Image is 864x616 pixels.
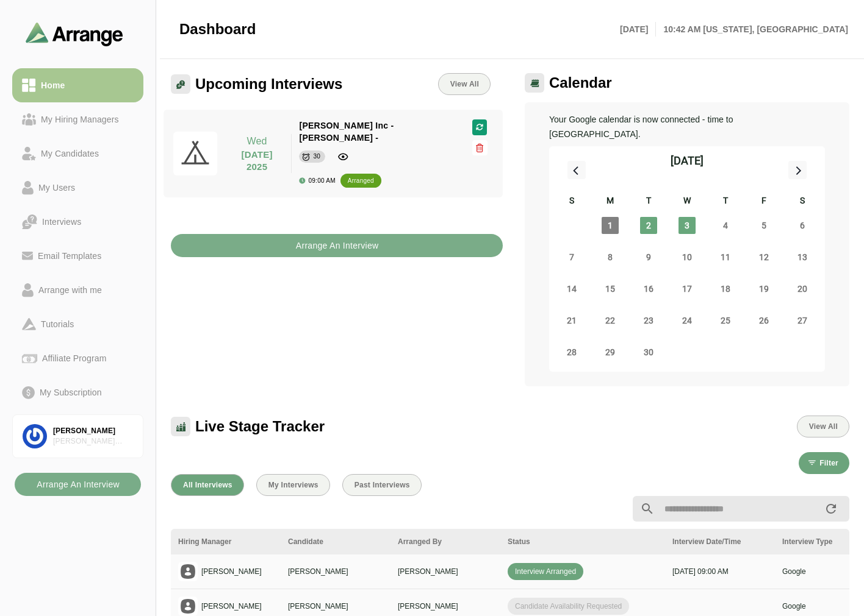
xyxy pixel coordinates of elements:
[348,175,374,187] div: arranged
[195,75,342,93] span: Upcoming Interviews
[288,566,383,577] p: [PERSON_NAME]
[295,234,379,257] b: Arrange An Interview
[12,136,143,171] a: My Candidates
[398,536,493,547] div: Arranged By
[602,280,619,297] span: Monday, September 15, 2025
[563,312,580,329] span: Sunday, September 21, 2025
[173,132,217,175] img: pwa-512x512.png
[342,474,422,496] button: Past Interviews
[53,436,133,447] div: [PERSON_NAME] Associates
[398,566,493,577] p: [PERSON_NAME]
[794,249,811,266] span: Saturday, September 13, 2025
[717,312,734,329] span: Thursday, September 25, 2025
[799,452,849,474] button: Filter
[179,20,256,38] span: Dashboard
[12,205,143,239] a: Interviews
[12,341,143,375] a: Affiliate Program
[288,601,383,612] p: [PERSON_NAME]
[37,351,111,366] div: Affiliate Program
[755,249,772,266] span: Friday, September 12, 2025
[755,217,772,234] span: Friday, September 5, 2025
[36,146,104,161] div: My Candidates
[36,317,79,331] div: Tutorials
[256,474,330,496] button: My Interviews
[53,426,133,436] div: [PERSON_NAME]
[549,74,612,92] span: Calendar
[783,194,821,210] div: S
[299,177,335,184] div: 09:00 AM
[797,416,849,437] button: View All
[794,312,811,329] span: Saturday, September 27, 2025
[808,422,838,431] span: View All
[602,249,619,266] span: Monday, September 8, 2025
[438,73,491,95] a: View All
[668,194,707,210] div: W
[201,566,262,577] p: [PERSON_NAME]
[620,22,656,37] p: [DATE]
[36,78,70,93] div: Home
[12,375,143,409] a: My Subscription
[288,536,383,547] div: Candidate
[35,385,107,400] div: My Subscription
[706,194,744,210] div: T
[34,180,80,195] div: My Users
[299,121,394,143] span: [PERSON_NAME] Inc - [PERSON_NAME] -
[672,536,768,547] div: Interview Date/Time
[640,344,657,361] span: Tuesday, September 30, 2025
[602,344,619,361] span: Monday, September 29, 2025
[679,249,696,266] span: Wednesday, September 10, 2025
[201,601,262,612] p: [PERSON_NAME]
[12,307,143,341] a: Tutorials
[819,459,838,467] span: Filter
[33,249,106,263] div: Email Templates
[178,536,273,547] div: Hiring Manager
[824,501,838,516] i: appended action
[640,249,657,266] span: Tuesday, September 9, 2025
[717,217,734,234] span: Thursday, September 4, 2025
[195,417,325,436] span: Live Stage Tracker
[679,280,696,297] span: Wednesday, September 17, 2025
[268,481,319,489] span: My Interviews
[794,280,811,297] span: Saturday, September 20, 2025
[36,112,124,127] div: My Hiring Managers
[26,22,123,46] img: arrangeai-name-small-logo.4d2b8aee.svg
[755,280,772,297] span: Friday, September 19, 2025
[602,312,619,329] span: Monday, September 22, 2025
[640,312,657,329] span: Tuesday, September 23, 2025
[12,68,143,102] a: Home
[744,194,783,210] div: F
[182,481,232,489] span: All Interviews
[563,249,580,266] span: Sunday, September 7, 2025
[171,234,503,257] button: Arrange An Interview
[15,473,141,496] button: Arrange An Interview
[602,217,619,234] span: Monday, September 1, 2025
[178,562,198,581] img: placeholder logo
[755,312,772,329] span: Friday, September 26, 2025
[563,344,580,361] span: Sunday, September 28, 2025
[34,283,107,297] div: Arrange with me
[12,273,143,307] a: Arrange with me
[671,152,704,169] div: [DATE]
[450,80,479,88] span: View All
[37,214,86,229] div: Interviews
[630,194,668,210] div: T
[672,566,768,577] p: [DATE] 09:00 AM
[656,22,848,37] p: 10:42 AM [US_STATE], [GEOGRAPHIC_DATA]
[717,280,734,297] span: Thursday, September 18, 2025
[549,112,825,141] p: Your Google calendar is now connected - time to [GEOGRAPHIC_DATA].
[563,280,580,297] span: Sunday, September 14, 2025
[12,414,143,458] a: [PERSON_NAME][PERSON_NAME] Associates
[398,601,493,612] p: [PERSON_NAME]
[640,217,657,234] span: Tuesday, September 2, 2025
[553,194,591,210] div: S
[794,217,811,234] span: Saturday, September 6, 2025
[12,239,143,273] a: Email Templates
[717,249,734,266] span: Thursday, September 11, 2025
[679,312,696,329] span: Wednesday, September 24, 2025
[313,150,320,163] div: 30
[354,481,410,489] span: Past Interviews
[12,102,143,136] a: My Hiring Managers
[679,217,696,234] span: Wednesday, September 3, 2025
[508,536,658,547] div: Status
[230,149,284,173] p: [DATE] 2025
